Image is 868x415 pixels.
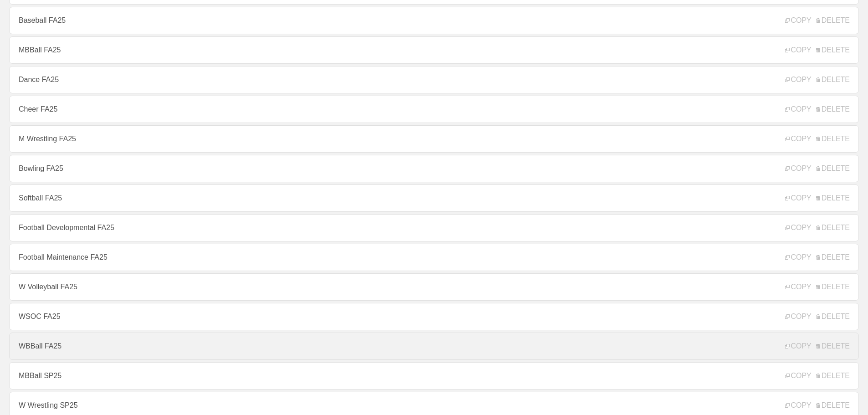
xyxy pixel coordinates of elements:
a: Bowling FA25 [9,155,859,182]
a: Softball FA25 [9,184,859,212]
a: M Wrestling FA25 [9,125,859,153]
span: DELETE [816,224,850,232]
a: MBBall SP25 [9,362,859,389]
span: COPY [785,164,811,173]
a: MBBall FA25 [9,36,859,64]
span: COPY [785,46,811,54]
a: W Volleyball FA25 [9,273,859,301]
span: COPY [785,16,811,25]
span: DELETE [816,164,850,173]
span: COPY [785,135,811,143]
span: DELETE [816,105,850,113]
iframe: Chat Widget [704,309,868,415]
a: WSOC FA25 [9,303,859,330]
span: COPY [785,224,811,232]
span: COPY [785,76,811,84]
a: Football Maintenance FA25 [9,244,859,271]
span: DELETE [816,253,850,261]
span: DELETE [816,46,850,54]
a: Cheer FA25 [9,96,859,123]
a: Football Developmental FA25 [9,214,859,241]
span: DELETE [816,135,850,143]
span: COPY [785,105,811,113]
span: DELETE [816,194,850,202]
a: WBBall FA25 [9,333,859,360]
a: Dance FA25 [9,66,859,93]
span: DELETE [816,76,850,84]
span: DELETE [816,16,850,25]
span: COPY [785,194,811,202]
span: DELETE [816,283,850,291]
a: Baseball FA25 [9,7,859,34]
span: COPY [785,253,811,261]
span: COPY [785,283,811,291]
